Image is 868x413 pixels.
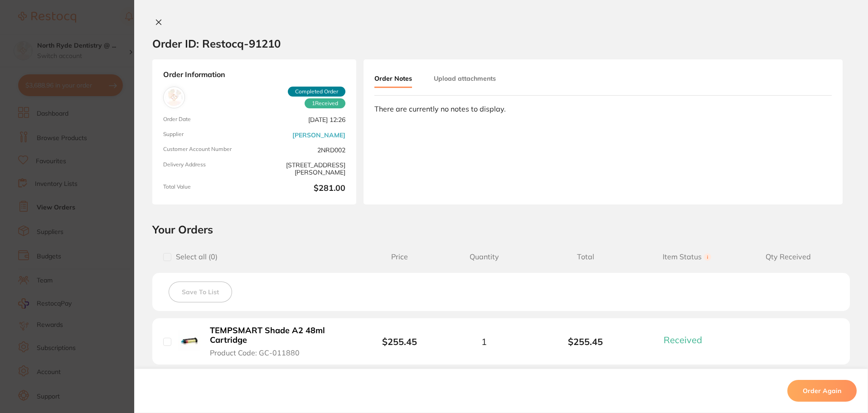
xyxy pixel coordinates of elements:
[434,70,496,87] button: Upload attachments
[258,116,345,124] span: [DATE] 12:26
[163,70,345,79] strong: Order Information
[535,336,636,347] b: $255.45
[737,253,839,261] span: Qty Received
[178,330,200,352] img: TEMPSMART Shade A2 48ml Cartridge
[258,184,345,194] b: $281.00
[210,326,350,345] b: TEMPSMART Shade A2 48ml Cartridge
[382,336,417,347] b: $255.45
[163,116,251,124] span: Order Date
[165,89,183,106] img: Henry Schein Halas
[664,334,702,345] span: Received
[258,146,345,154] span: 2NRD002
[481,336,487,347] span: 1
[163,161,251,176] span: Delivery Address
[787,380,857,402] button: Order Again
[152,223,850,236] h2: Your Orders
[374,70,412,88] button: Order Notes
[374,105,832,113] div: There are currently no notes to display.
[163,184,251,194] span: Total Value
[305,98,345,108] span: Received
[288,87,345,97] span: Completed Order
[169,282,232,302] button: Save To List
[535,253,636,261] span: Total
[433,253,535,261] span: Quantity
[292,131,345,139] a: [PERSON_NAME]
[171,253,218,261] span: Select all ( 0 )
[258,161,345,176] span: [STREET_ADDRESS][PERSON_NAME]
[366,253,433,261] span: Price
[152,37,281,50] h2: Order ID: Restocq- 91210
[163,131,251,139] span: Supplier
[163,146,251,154] span: Customer Account Number
[636,253,738,261] span: Item Status
[661,334,713,345] button: Received
[207,326,353,357] button: TEMPSMART Shade A2 48ml Cartridge Product Code: GC-011880
[210,349,300,357] span: Product Code: GC-011880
